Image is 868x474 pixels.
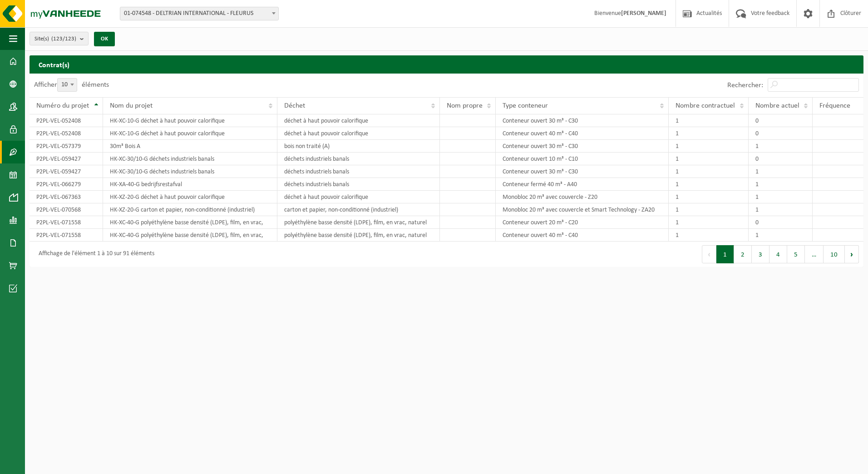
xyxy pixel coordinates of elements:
[496,114,668,127] td: Conteneur ouvert 30 m³ - C30
[669,153,749,165] td: 1
[496,165,668,178] td: Conteneur ouvert 30 m³ - C30
[30,178,103,191] td: P2PL-VEL-066279
[749,127,813,140] td: 0
[30,165,103,178] td: P2PL-VEL-059427
[277,216,440,229] td: polyéthylène basse densité (LDPE), film, en vrac, naturel
[103,165,277,178] td: HK-XC-30/10-G déchets industriels banals
[57,78,77,92] span: 10
[752,245,769,263] button: 3
[669,191,749,203] td: 1
[36,102,89,109] span: Numéro du projet
[669,114,749,127] td: 1
[496,216,668,229] td: Conteneur ouvert 20 m³ - C20
[30,127,103,140] td: P2PL-VEL-052408
[496,191,668,203] td: Monobloc 20 m³ avec couvercle - Z20
[496,127,668,140] td: Conteneur ouvert 40 m³ - C40
[34,246,154,262] div: Affichage de l'élément 1 à 10 sur 91 éléments
[277,178,440,191] td: déchets industriels banals
[769,245,787,263] button: 4
[496,229,668,242] td: Conteneur ouvert 40 m³ - C40
[496,140,668,153] td: Conteneur ouvert 30 m³ - C30
[749,140,813,153] td: 1
[58,79,77,91] span: 10
[103,203,277,216] td: HK-XZ-20-G carton et papier, non-conditionné (industriel)
[277,203,440,216] td: carton et papier, non-conditionné (industriel)
[669,127,749,140] td: 1
[749,203,813,216] td: 1
[702,245,716,263] button: Previous
[103,114,277,127] td: HK-XC-10-G déchet à haut pouvoir calorifique
[35,32,76,46] span: Site(s)
[727,82,763,89] label: Rechercher:
[749,114,813,127] td: 0
[103,140,277,153] td: 30m³ Bois A
[110,102,153,109] span: Nom du projet
[496,203,668,216] td: Monobloc 20 m³ avec couvercle et Smart Technology - ZA20
[669,178,749,191] td: 1
[447,102,483,109] span: Nom propre
[103,153,277,165] td: HK-XC-30/10-G déchets industriels banals
[669,140,749,153] td: 1
[749,229,813,242] td: 1
[824,245,845,263] button: 10
[30,191,103,203] td: P2PL-VEL-067363
[621,10,666,17] strong: [PERSON_NAME]
[277,229,440,242] td: polyéthylène basse densité (LDPE), film, en vrac, naturel
[755,102,799,109] span: Nombre actuel
[30,114,103,127] td: P2PL-VEL-052408
[669,165,749,178] td: 1
[30,216,103,229] td: P2PL-VEL-071558
[103,127,277,140] td: HK-XC-10-G déchet à haut pouvoir calorifique
[277,191,440,203] td: déchet à haut pouvoir calorifique
[30,153,103,165] td: P2PL-VEL-059427
[34,81,109,89] label: Afficher éléments
[669,203,749,216] td: 1
[749,153,813,165] td: 0
[749,165,813,178] td: 1
[676,102,735,109] span: Nombre contractuel
[845,245,859,263] button: Next
[496,178,668,191] td: Conteneur fermé 40 m³ - A40
[30,229,103,242] td: P2PL-VEL-071558
[277,165,440,178] td: déchets industriels banals
[503,102,548,109] span: Type conteneur
[103,229,277,242] td: HK-XC-40-G polyéthylène basse densité (LDPE), film, en vrac,
[716,245,734,263] button: 1
[787,245,805,263] button: 5
[669,216,749,229] td: 1
[805,245,824,263] span: …
[51,36,76,42] count: (123/123)
[277,140,440,153] td: bois non traité (A)
[749,216,813,229] td: 0
[277,114,440,127] td: déchet à haut pouvoir calorifique
[284,102,305,109] span: Déchet
[819,102,850,109] span: Fréquence
[734,245,752,263] button: 2
[749,178,813,191] td: 1
[120,7,279,20] span: 01-074548 - DELTRIAN INTERNATIONAL - FLEURUS
[496,153,668,165] td: Conteneur ouvert 10 m³ - C10
[120,7,278,20] span: 01-074548 - DELTRIAN INTERNATIONAL - FLEURUS
[277,153,440,165] td: déchets industriels banals
[30,140,103,153] td: P2PL-VEL-057379
[277,127,440,140] td: déchet à haut pouvoir calorifique
[669,229,749,242] td: 1
[30,55,863,73] h2: Contrat(s)
[103,178,277,191] td: HK-XA-40-G bedrijfsrestafval
[103,216,277,229] td: HK-XC-40-G polyéthylène basse densité (LDPE), film, en vrac,
[30,203,103,216] td: P2PL-VEL-070568
[94,32,115,46] button: OK
[30,32,89,45] button: Site(s)(123/123)
[749,191,813,203] td: 1
[103,191,277,203] td: HK-XZ-20-G déchet à haut pouvoir calorifique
